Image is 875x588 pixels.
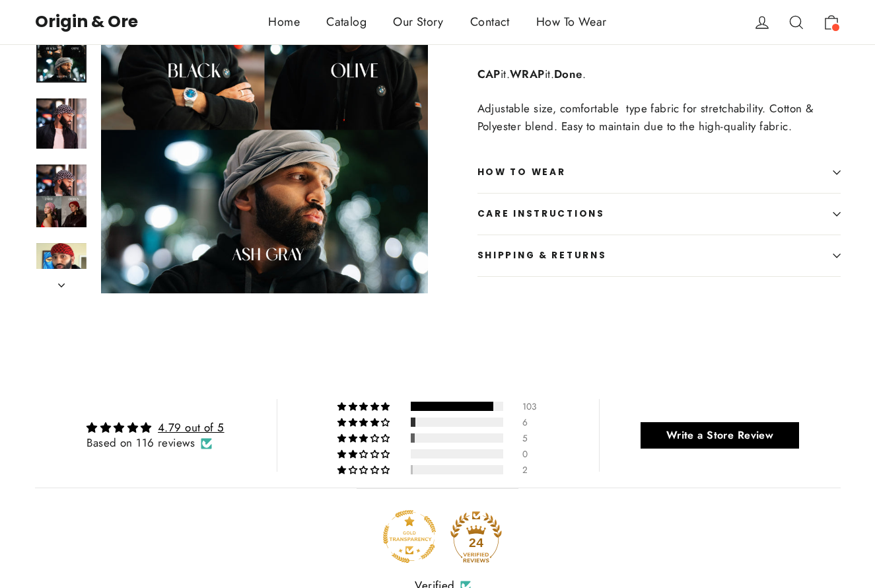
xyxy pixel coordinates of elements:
div: 6 [522,418,538,427]
img: PreTied MultiStyle WrapCap (Premium Satin | Hand Made) [36,98,87,149]
p: Adjustable size, comfortable type fabric for stretchability. Cotton & Polyester blend. Easy to ma... [477,100,841,135]
a: Contact [457,6,523,38]
a: How To Wear [523,6,620,38]
div: Average rating is 4.79 [87,420,224,436]
img: Judge.me Bronze Verified Reviews Shop medal [450,510,503,563]
button: How To Wear [477,152,841,193]
a: Write a Store Review [641,422,799,449]
strong: Done [554,66,582,82]
button: Care Instructions [477,194,841,235]
a: PreTied MultiStyle WrapCap (Premium Satin | Hand Made) [36,243,87,291]
img: PreTied MultiStyle WrapCap (Premium Satin | Hand Made) [36,165,87,227]
div: Based on 116 reviews [87,435,224,451]
img: Judge.me Gold Transparent Shop medal [383,510,436,563]
div: 5 [522,433,538,443]
div: 4% (5) reviews with 3 star rating [337,433,392,443]
a: Our Story [380,6,457,38]
div: 5% (6) reviews with 4 star rating [337,418,392,427]
a: Catalog [313,6,380,38]
div: 2 [522,465,538,474]
div: Bronze Verified Reviews Shop. Obtained at least 10 reviews submitted by genuine customers with pr... [450,510,503,568]
a: Judge.me Bronze Verified Reviews Shop medal 24 [450,510,503,563]
strong: WRAP [510,66,545,82]
a: Home [255,6,313,38]
a: PreTied MultiStyle WrapCap (Premium Satin | Hand Made) [36,32,87,83]
div: Gold Transparent Shop. Published at least 95% of verified reviews received in total [383,510,436,568]
div: Primary [167,3,709,41]
strong: CAP [477,66,501,82]
div: 2% (2) reviews with 1 star rating [337,465,392,474]
img: Verified Checkmark [201,438,212,449]
div: 24 [450,536,503,549]
button: Shipping & Returns [477,235,841,276]
a: 4.79 out of 5 [158,420,225,435]
div: 103 [522,402,538,411]
a: Origin & Ore [35,10,138,33]
img: PreTied MultiStyle WrapCap (Premium Satin | Hand Made) [36,243,87,290]
div: 89% (103) reviews with 5 star rating [337,402,392,411]
p: it. it. . [477,65,841,83]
